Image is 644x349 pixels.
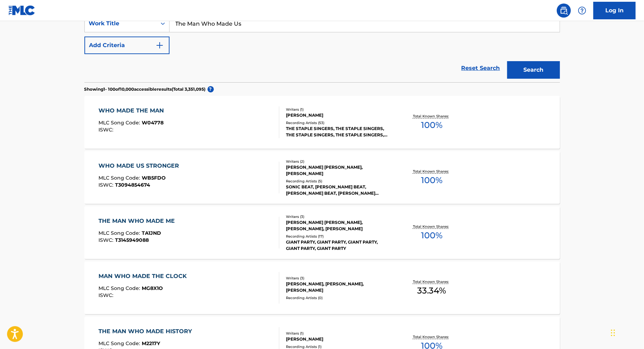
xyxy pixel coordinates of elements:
[593,2,636,19] a: Log In
[421,119,442,131] span: 100 %
[560,6,568,15] img: search
[413,169,451,174] p: Total Known Shares:
[8,5,36,15] img: MLC Logo
[286,234,392,239] div: Recording Artists ( 17 )
[98,292,115,298] span: ISWC :
[208,86,214,92] span: ?
[421,229,442,242] span: 100 %
[84,15,560,82] form: Search Form
[98,175,142,181] span: MLC Song Code :
[98,327,196,336] div: THE MAN WHO MADE HISTORY
[458,60,504,76] a: Reset Search
[98,127,115,133] span: ISWC :
[98,230,142,236] span: MLC Song Code :
[286,107,392,112] div: Writers ( 1 )
[142,230,161,236] span: TA1JND
[557,4,571,18] a: Public Search
[286,184,392,196] div: SONIC BEAT, [PERSON_NAME] BEAT, [PERSON_NAME] BEAT, [PERSON_NAME] BEAT;T7ISTAN, [PERSON_NAME] BEAT
[609,315,644,349] iframe: Chat Widget
[98,217,178,225] div: THE MAN WHO MADE ME
[98,272,190,280] div: MAN WHO MADE THE CLOCK
[115,182,150,188] span: T3094854674
[286,331,392,336] div: Writers ( 1 )
[286,239,392,252] div: GIANT PARTY, GIANT PARTY, GIANT PARTY, GIANT PARTY, GIANT PARTY
[286,164,392,177] div: [PERSON_NAME] [PERSON_NAME], [PERSON_NAME]
[286,336,392,342] div: [PERSON_NAME]
[286,295,392,300] div: Recording Artists ( 0 )
[286,276,392,281] div: Writers ( 3 )
[578,6,586,15] img: help
[286,112,392,118] div: [PERSON_NAME]
[286,179,392,184] div: Recording Artists ( 5 )
[115,237,149,243] span: T3145949088
[413,279,451,284] p: Total Known Shares:
[98,182,115,188] span: ISWC :
[611,322,615,343] div: Drag
[286,159,392,164] div: Writers ( 2 )
[84,151,560,204] a: WHO MADE US STRONGERMLC Song Code:WB5FDOISWC:T3094854674Writers (2)[PERSON_NAME] [PERSON_NAME], [...
[286,281,392,293] div: [PERSON_NAME], [PERSON_NAME], [PERSON_NAME]
[98,106,167,115] div: WHO MADE THE MAN
[417,284,446,297] span: 33.34 %
[98,285,142,291] span: MLC Song Code :
[84,261,560,314] a: MAN WHO MADE THE CLOCKMLC Song Code:MG8X1OISWC:Writers (3)[PERSON_NAME], [PERSON_NAME], [PERSON_N...
[142,175,166,181] span: WB5FDO
[142,340,160,347] span: M2217Y
[98,162,183,170] div: WHO MADE US STRONGER
[142,285,163,291] span: MG8X1O
[84,206,560,259] a: THE MAN WHO MADE MEMLC Song Code:TA1JNDISWC:T3145949088Writers (3)[PERSON_NAME] [PERSON_NAME], [P...
[575,4,589,18] div: Help
[89,19,152,28] div: Work Title
[413,114,451,119] p: Total Known Shares:
[84,86,206,92] p: Showing 1 - 100 of 10,000 accessible results (Total 3,351,095 )
[98,119,142,126] span: MLC Song Code :
[286,125,392,138] div: THE STAPLE SINGERS, THE STAPLE SINGERS, THE STAPLE SINGERS, THE STAPLE SINGERS, THE STAPLE SINGERS
[84,37,170,54] button: Add Criteria
[155,41,164,50] img: 9d2ae6d4665cec9f34b9.svg
[413,224,451,229] p: Total Known Shares:
[142,119,164,126] span: W04778
[98,237,115,243] span: ISWC :
[286,120,392,125] div: Recording Artists ( 53 )
[286,214,392,219] div: Writers ( 3 )
[413,334,451,340] p: Total Known Shares:
[84,96,560,149] a: WHO MADE THE MANMLC Song Code:W04778ISWC:Writers (1)[PERSON_NAME]Recording Artists (53)THE STAPLE...
[286,219,392,232] div: [PERSON_NAME] [PERSON_NAME], [PERSON_NAME], [PERSON_NAME]
[421,174,442,187] span: 100 %
[98,340,142,347] span: MLC Song Code :
[507,61,560,79] button: Search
